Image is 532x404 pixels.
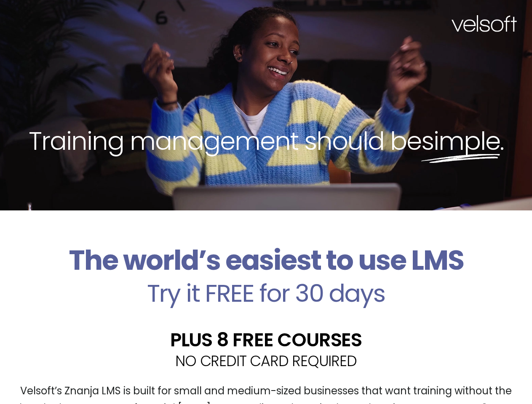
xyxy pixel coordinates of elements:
h2: The world’s easiest to use LMS [6,244,526,277]
h2: PLUS 8 FREE COURSES [6,330,526,349]
span: simple [421,123,500,159]
h2: Try it FREE for 30 days [6,281,526,306]
h2: NO CREDIT CARD REQUIRED [6,353,526,368]
h2: Training management should be . [15,125,517,157]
